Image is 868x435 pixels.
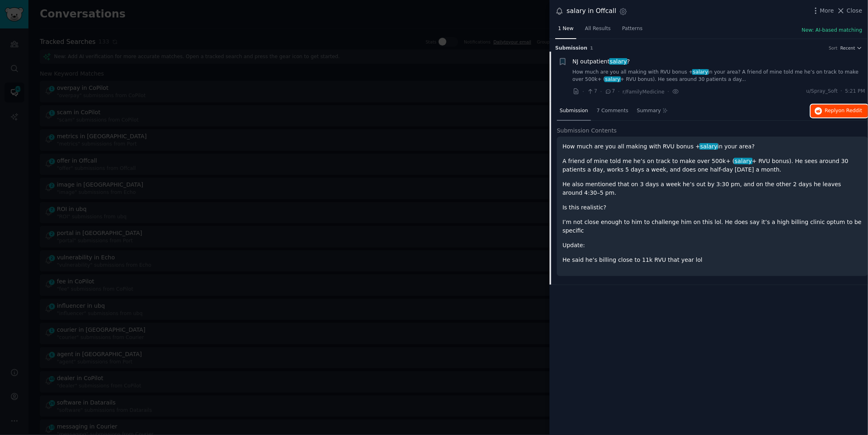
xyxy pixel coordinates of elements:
[829,45,838,51] div: Sort
[600,87,602,96] span: ·
[840,45,862,51] button: Recent
[555,45,587,52] span: Submission
[837,7,862,15] button: Close
[839,108,862,113] span: on Reddit
[590,46,593,50] span: 1
[623,89,665,95] span: r/FamilyMedicine
[845,88,865,95] span: 5:21 PM
[811,104,868,117] button: Replyon Reddit
[802,27,862,34] button: New: AI-based matching
[563,180,862,197] p: He also mentioned that on 3 days a week he’s out by 3:30 pm, and on the other 2 days he leaves ar...
[806,88,838,95] span: u/Spray_Soft
[692,69,709,75] span: salary
[609,58,628,65] span: salary
[573,57,630,66] a: NJ outpatientsalary?
[563,218,862,235] p: I’m not close enough to him to challenge him on this lol. He does say it’s a high billing clinic ...
[605,88,615,95] span: 7
[587,88,597,95] span: 7
[619,22,645,39] a: Patterns
[667,87,669,96] span: ·
[563,142,862,151] p: How much are you all making with RVU bonus + in your area?
[555,22,576,39] a: 1 New
[573,57,630,66] span: NJ outpatient ?
[563,203,862,212] p: Is this realistic?
[604,76,621,82] span: salary
[563,256,862,264] p: He said he’s billing close to 11k RVU that year lol
[820,7,834,15] span: More
[573,69,866,83] a: How much are you all making with RVU bonus +salaryin your area? A friend of mine told me he’s on ...
[563,241,862,250] p: Update:
[699,143,718,150] span: salary
[585,25,610,33] span: All Results
[618,87,620,96] span: ·
[622,25,643,33] span: Patterns
[637,107,661,115] span: Summary
[812,7,834,15] button: More
[825,107,862,115] span: Reply
[847,7,862,15] span: Close
[582,22,613,39] a: All Results
[560,107,588,115] span: Submission
[567,6,616,16] div: salary in Offcall
[557,126,617,135] span: Submission Contents
[734,158,753,164] span: salary
[841,88,842,95] span: ·
[597,107,628,115] span: 7 Comments
[558,25,574,33] span: 1 New
[563,157,862,174] p: A friend of mine told me he’s on track to make over 500k+ ( + RVU bonus). He sees around 30 patie...
[582,87,584,96] span: ·
[840,45,855,51] span: Recent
